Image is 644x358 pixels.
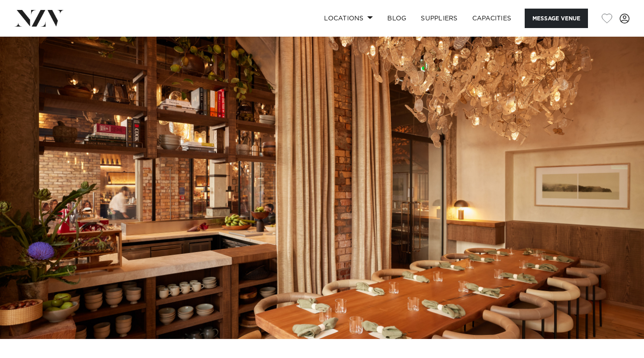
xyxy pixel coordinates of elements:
[317,9,380,28] a: Locations
[465,9,519,28] a: Capacities
[14,10,64,26] img: nzv-logo.png
[414,9,465,28] a: SUPPLIERS
[525,9,588,28] button: Message Venue
[380,9,414,28] a: BLOG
